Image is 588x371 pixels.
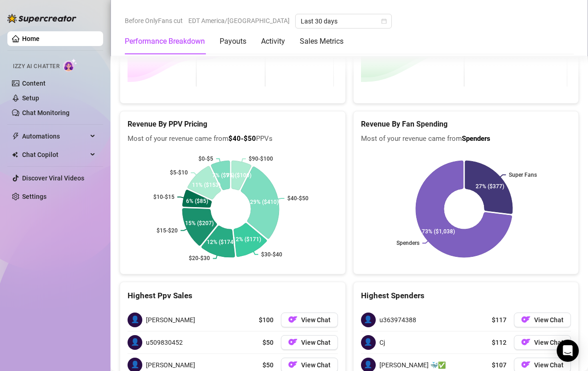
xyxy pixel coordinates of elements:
span: [PERSON_NAME] [146,315,195,325]
span: thunderbolt [12,133,19,140]
span: 👤 [128,335,142,350]
text: $10-$15 [153,194,175,200]
text: $15-$20 [157,227,178,234]
div: Highest Spenders [361,290,571,302]
text: Spenders [396,240,419,246]
text: $0-$5 [198,156,213,162]
span: EDT America/[GEOGRAPHIC_DATA] [188,14,290,28]
span: 👤 [361,313,376,327]
h5: Revenue By Fan Spending [361,119,571,130]
text: $5-$10 [170,169,188,176]
span: $50 [262,337,274,348]
div: Highest Ppv Sales [128,290,338,302]
a: Settings [22,193,47,200]
a: Content [22,80,46,87]
text: $40-$50 [287,195,309,202]
img: OF [288,315,297,324]
div: Sales Metrics [300,36,343,47]
button: OFView Chat [514,335,571,350]
span: $100 [259,315,274,325]
img: OF [288,360,297,369]
span: View Chat [534,339,564,346]
span: Automations [22,129,87,144]
a: Setup [22,94,39,102]
div: Performance Breakdown [125,36,205,47]
span: View Chat [534,361,564,369]
span: View Chat [301,339,331,346]
text: Super Fans [508,172,536,178]
img: OF [288,337,297,347]
span: [PERSON_NAME] 🐳✅ [379,360,446,370]
span: 👤 [128,313,142,327]
div: Open Intercom Messenger [557,340,579,362]
span: Before OnlyFans cut [125,14,183,28]
a: Discover Viral Videos [22,174,84,182]
img: AI Chatter [63,58,77,72]
div: Payouts [220,36,246,47]
a: Home [22,35,40,42]
img: Chat Copilot [12,151,18,158]
span: Cj [379,337,385,348]
span: View Chat [534,316,564,324]
span: View Chat [301,361,331,369]
text: $30-$40 [261,251,282,258]
img: logo-BBDzfeDw.svg [7,14,76,23]
span: u509830452 [146,337,183,348]
span: Last 30 days [301,14,386,28]
a: Chat Monitoring [22,109,70,116]
b: Spenders [462,134,490,143]
span: Most of your revenue came from PPVs [128,133,338,145]
span: $50 [262,360,274,370]
div: Activity [261,36,285,47]
img: OF [521,337,530,347]
span: Chat Copilot [22,147,87,162]
span: Izzy AI Chatter [13,62,59,71]
span: $107 [492,360,506,370]
h5: Revenue By PPV Pricing [128,119,338,130]
span: 👤 [361,335,376,350]
span: [PERSON_NAME] [146,360,195,370]
button: OFView Chat [514,313,571,327]
span: calendar [381,18,387,24]
span: u363974388 [379,315,416,325]
img: OF [521,360,530,369]
text: $20-$30 [189,255,210,261]
button: OFView Chat [281,313,338,327]
text: $90-$100 [249,156,273,162]
span: View Chat [301,316,331,324]
b: $40-$50 [228,134,256,143]
span: $112 [492,337,506,348]
img: OF [521,315,530,324]
span: Most of your revenue came from [361,133,571,145]
button: OFView Chat [281,335,338,350]
span: $117 [492,315,506,325]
